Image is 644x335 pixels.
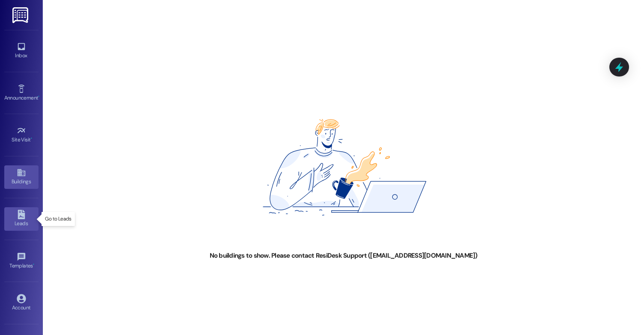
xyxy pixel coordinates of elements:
a: Site Visit • [4,123,39,147]
a: Templates • [4,250,39,273]
span: • [31,135,32,141]
a: Buildings [4,165,39,188]
div: No buildings to show. Please contact ResiDesk Support ([EMAIL_ADDRESS][DOMAIN_NAME]) [193,251,494,260]
span: • [38,94,39,100]
a: Leads [4,207,39,230]
img: ResiDesk Logo [12,7,30,23]
p: Go to Leads [45,215,71,223]
a: Inbox [4,39,39,62]
a: Account [4,291,39,314]
span: • [33,262,34,267]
